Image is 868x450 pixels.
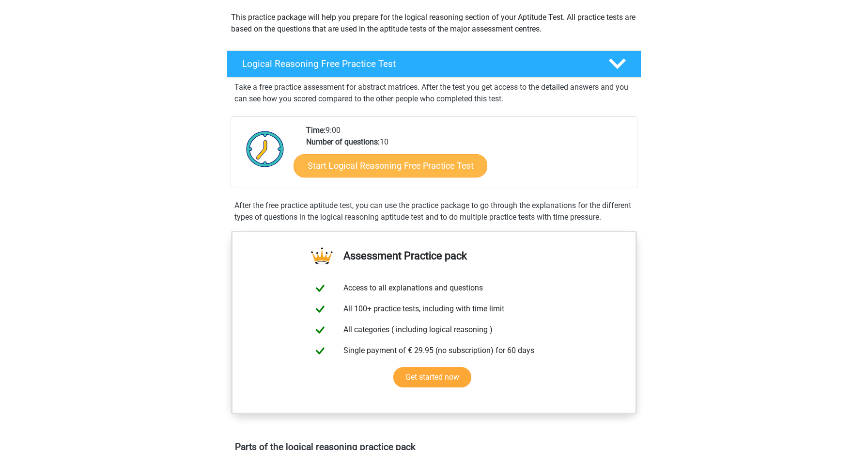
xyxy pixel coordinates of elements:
b: Number of questions: [306,137,380,146]
b: Time: [306,126,325,135]
a: Get started now [393,367,471,387]
div: 9:00 10 [299,125,636,188]
a: Logical Reasoning Free Practice Test [223,50,645,78]
div: After the free practice aptitude test, you can use the practice package to go through the explana... [231,200,637,223]
p: This practice package will help you prepare for the logical reasoning section of your Aptitude Te... [231,12,637,35]
p: Take a free practice assessment for abstract matrices. After the test you get access to the detai... [234,81,634,105]
a: Start Logical Reasoning Free Practice Test [294,154,487,177]
img: Clock [241,125,290,173]
h4: Logical Reasoning Free Practice Test [242,58,593,69]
